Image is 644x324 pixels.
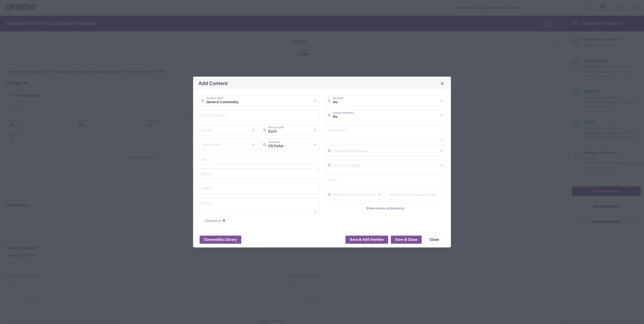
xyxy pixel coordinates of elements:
[439,80,446,87] button: Close
[200,235,241,244] button: Commodity Library
[198,219,221,223] label: Insurance
[366,206,404,211] span: Show more references
[198,79,228,87] h4: Add Content
[345,235,388,244] button: Save & Add Another
[391,235,422,244] button: Save & Close
[424,235,444,244] button: Close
